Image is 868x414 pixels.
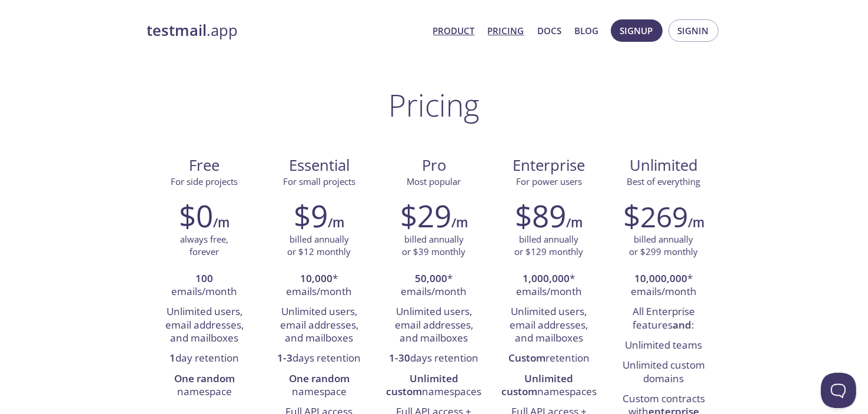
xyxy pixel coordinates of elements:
[500,269,597,303] li: * emails/month
[516,175,582,187] span: For power users
[488,23,524,38] a: Pricing
[500,369,597,403] li: namespaces
[179,198,213,233] h2: $0
[640,197,688,236] span: 269
[678,23,709,38] span: Signin
[673,318,691,332] strong: and
[821,373,856,408] iframe: Help Scout Beacon - Open
[156,269,253,303] li: emails/month
[388,87,480,122] h1: Pricing
[147,20,207,41] strong: testmail
[501,372,574,398] strong: Unlimited custom
[157,155,252,175] span: Free
[385,302,483,349] li: Unlimited users, email addresses, and mailboxes
[623,198,688,233] h2: $
[514,233,583,259] p: billed annually or $129 monthly
[283,175,355,187] span: For small projects
[407,175,461,187] span: Most popular
[171,175,238,187] span: For side projects
[271,269,368,303] li: * emails/month
[271,349,368,369] li: days retention
[180,233,228,259] p: always free, forever
[566,213,583,233] h6: /m
[328,213,344,233] h6: /m
[669,19,719,42] button: Signin
[523,271,570,285] strong: 1,000,000
[271,369,368,403] li: namespace
[300,271,332,285] strong: 10,000
[390,351,411,365] strong: 1-30
[629,233,698,259] p: billed annually or $299 monthly
[615,336,712,356] li: Unlimited teams
[620,23,653,38] span: Signup
[385,369,483,403] li: namespaces
[615,302,712,336] li: All Enterprise features :
[508,351,546,365] strong: Custom
[634,271,687,285] strong: 10,000,000
[294,198,328,233] h2: $9
[574,23,598,38] a: Blog
[500,349,597,369] li: retention
[156,349,253,369] li: day retention
[147,21,424,41] a: testmail.app
[289,372,350,385] strong: One random
[195,271,213,285] strong: 100
[515,198,566,233] h2: $89
[287,233,351,259] p: billed annually or $12 monthly
[688,213,704,233] h6: /m
[615,269,712,303] li: * emails/month
[500,302,597,349] li: Unlimited users, email addresses, and mailboxes
[615,356,712,389] li: Unlimited custom domains
[156,369,253,403] li: namespace
[501,155,597,175] span: Enterprise
[385,349,483,369] li: days retention
[400,198,451,233] h2: $29
[271,302,368,349] li: Unlimited users, email addresses, and mailboxes
[386,155,482,175] span: Pro
[277,351,292,365] strong: 1-3
[385,269,483,303] li: * emails/month
[433,23,475,38] a: Product
[403,233,466,259] p: billed annually or $39 monthly
[611,19,663,42] button: Signup
[387,372,459,398] strong: Unlimited custom
[630,155,698,175] span: Unlimited
[174,372,235,385] strong: One random
[451,213,468,233] h6: /m
[156,302,253,349] li: Unlimited users, email addresses, and mailboxes
[627,175,700,187] span: Best of everything
[271,155,367,175] span: Essential
[213,213,230,233] h6: /m
[169,351,175,365] strong: 1
[537,23,561,38] a: Docs
[415,271,448,285] strong: 50,000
